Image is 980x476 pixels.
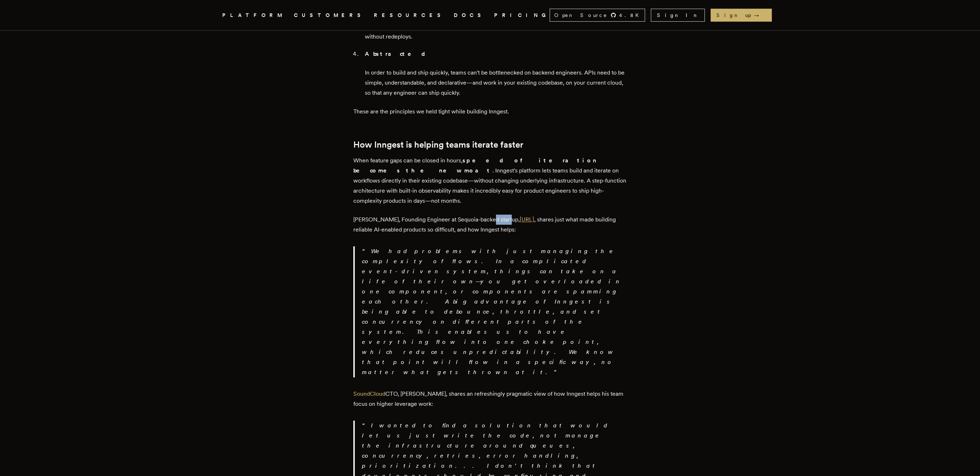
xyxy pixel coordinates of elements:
button: RESOURCES [374,11,445,20]
button: PLATFORM [222,11,285,20]
a: CUSTOMERS [294,11,365,20]
span: Open Source [554,12,608,19]
h2: How Inngest is helping teams iterate faster [353,140,627,150]
a: SoundCloud [353,390,385,397]
p: When feature gaps can be closed in hours, . Inngest's platform lets teams build and iterate on wo... [353,156,627,206]
strong: speed of iteration becomes the new moat [353,157,597,174]
strong: Abstracted [365,50,431,57]
p: [PERSON_NAME], Founding Engineer at Sequoia-backed startup, , shares just what made building reli... [353,215,627,235]
a: PRICING [494,11,550,20]
span: 4.8 K [619,12,643,19]
p: CTO, [PERSON_NAME], shares an refreshingly pragmatic view of how Inngest helps his team focus on ... [353,389,627,409]
p: These are the principles we held tight while building Inngest. [353,107,627,117]
p: We had problems with just managing the complexity of flows. In a complicated event-driven system,... [362,246,627,377]
a: Sign In [651,9,705,22]
p: In order to build and ship quickly, teams can't be bottlenecked on backend engineers. APIs need t... [365,68,627,98]
a: DOCS [454,11,485,20]
a: [URL] [520,216,534,223]
a: Sign up [711,9,772,22]
span: → [754,12,766,19]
